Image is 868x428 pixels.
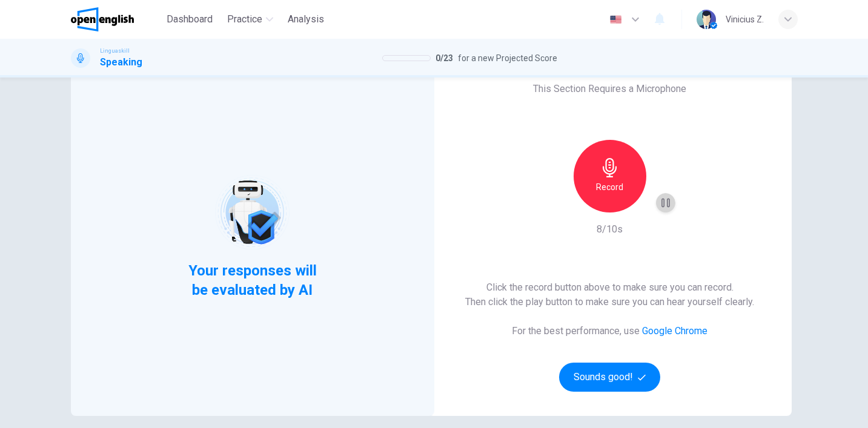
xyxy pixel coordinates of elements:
[726,12,764,27] div: Vinicius Z.
[465,280,754,309] h6: Click the record button above to make sure you can record. Then click the play button to make sur...
[512,324,707,338] h6: For the best performance, use
[222,8,278,30] button: Practice
[642,325,707,337] a: Google Chrome
[436,51,453,65] span: 0 / 23
[167,12,213,27] span: Dashboard
[227,12,262,27] span: Practice
[100,55,142,70] h1: Speaking
[214,174,291,251] img: robot icon
[179,261,326,300] span: Your responses will be evaluated by AI
[559,363,661,392] button: Sounds good!
[458,51,557,65] span: for a new Projected Score
[100,47,130,55] span: Linguaskill
[697,10,716,29] img: Profile picture
[71,7,134,31] img: OpenEnglish logo
[288,12,324,27] span: Analysis
[71,7,162,31] a: OpenEnglish logo
[533,82,686,96] h6: This Section Requires a Microphone
[596,180,623,194] h6: Record
[608,15,623,24] img: en
[574,140,646,212] button: Record
[283,8,329,30] button: Analysis
[162,8,217,30] button: Dashboard
[597,222,623,237] h6: 8/10s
